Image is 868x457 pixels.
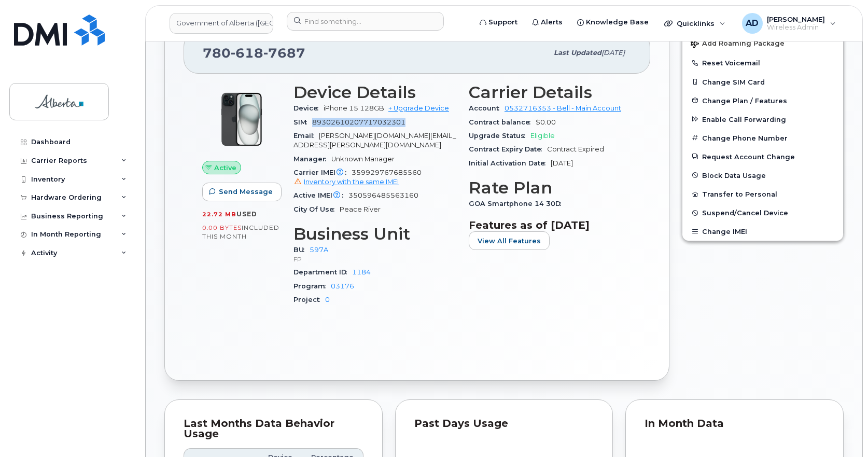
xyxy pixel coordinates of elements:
[340,205,381,213] span: Peace River
[312,118,405,126] span: 89302610207717032301
[219,187,273,197] span: Send Message
[293,225,456,243] h3: Business Unit
[677,19,715,27] span: Quicklinks
[469,200,566,207] span: GOA Smartphone 14 30D
[551,159,573,167] span: [DATE]
[472,12,525,33] a: Support
[324,104,384,112] span: iPhone 15 128GB
[388,104,449,112] a: + Upgrade Device
[325,296,330,303] a: 0
[293,282,331,290] span: Program
[202,211,236,218] span: 22.72 MB
[293,205,340,213] span: City Of Use
[293,169,352,176] span: Carrier IMEI
[293,255,456,264] p: FP
[170,13,273,34] a: Government of Alberta (GOA)
[469,145,547,153] span: Contract Expiry Date
[293,268,352,276] span: Department ID
[236,210,257,218] span: used
[536,118,556,126] span: $0.00
[505,104,621,112] a: 0532716353 - Bell - Main Account
[293,296,325,303] span: Project
[702,115,786,123] span: Enable Call Forwarding
[287,12,444,31] input: Find something...
[469,178,632,197] h3: Rate Plan
[293,83,456,102] h3: Device Details
[184,419,363,439] div: Last Months Data Behavior Usage
[293,169,456,187] span: 359929767685560
[293,132,319,140] span: Email
[767,23,825,32] span: Wireless Admin
[293,132,456,149] span: [PERSON_NAME][DOMAIN_NAME][EMAIL_ADDRESS][PERSON_NAME][DOMAIN_NAME]
[525,12,570,33] a: Alerts
[682,147,843,166] button: Request Account Change
[202,224,242,231] span: 0.00 Bytes
[682,185,843,203] button: Transfer to Personal
[735,13,843,34] div: Arunajith Daylath
[469,159,551,167] span: Initial Activation Date
[293,178,399,186] a: Inventory with the same IMEI
[570,12,656,33] a: Knowledge Base
[601,49,625,57] span: [DATE]
[469,83,632,102] h3: Carrier Details
[469,219,632,231] h3: Features as of [DATE]
[304,178,399,186] span: Inventory with the same IMEI
[293,246,310,254] span: BU
[293,155,331,163] span: Manager
[530,132,555,140] span: Eligible
[310,246,328,254] a: 597A
[682,53,843,72] button: Reset Voicemail
[541,17,563,27] span: Alerts
[469,118,536,126] span: Contract balance
[352,268,371,276] a: 1184
[331,155,395,163] span: Unknown Manager
[682,129,843,147] button: Change Phone Number
[547,145,604,153] span: Contract Expired
[702,96,787,104] span: Change Plan / Features
[682,32,843,53] button: Add Roaming Package
[682,91,843,110] button: Change Plan / Features
[202,224,279,241] span: included this month
[469,104,505,112] span: Account
[293,104,324,112] span: Device
[348,191,418,199] span: 350596485563160
[767,15,825,23] span: [PERSON_NAME]
[331,282,354,290] a: 03176
[682,203,843,222] button: Suspend/Cancel Device
[586,17,649,27] span: Knowledge Base
[488,17,517,27] span: Support
[645,419,824,429] div: In Month Data
[682,73,843,91] button: Change SIM Card
[702,209,788,217] span: Suspend/Cancel Device
[746,17,759,30] span: AD
[478,236,541,246] span: View All Features
[682,166,843,185] button: Block Data Usage
[691,39,785,49] span: Add Roaming Package
[231,45,263,61] span: 618
[682,110,843,129] button: Enable Call Forwarding
[263,45,305,61] span: 7687
[414,419,594,429] div: Past Days Usage
[214,163,236,173] span: Active
[293,118,312,126] span: SIM
[293,191,348,199] span: Active IMEI
[469,132,530,140] span: Upgrade Status
[202,183,282,201] button: Send Message
[657,13,733,34] div: Quicklinks
[682,222,843,241] button: Change IMEI
[469,231,550,250] button: View All Features
[211,88,273,150] img: iPhone_15_Black.png
[554,49,601,57] span: Last updated
[203,45,305,61] span: 780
